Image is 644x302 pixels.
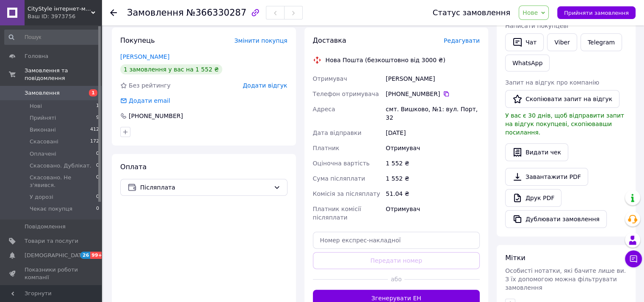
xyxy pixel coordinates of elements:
span: Повідомлення [25,223,66,231]
span: Нові [30,102,42,110]
button: Прийняти замовлення [557,6,636,19]
span: Скасовано. Не з'явився. [30,174,96,189]
div: смт. Вишково, №1: вул. Порт, 32 [384,102,481,125]
div: [PHONE_NUMBER] [386,90,480,98]
input: Номер експрес-накладної [313,232,480,249]
span: Прийняті [30,114,56,122]
span: Скасовано. Дублікат. [30,162,91,170]
span: У дорозі [30,193,53,201]
span: Мітки [505,254,525,262]
div: [PHONE_NUMBER] [128,112,184,120]
div: Повернутися назад [110,8,117,17]
span: Платник [313,145,340,151]
div: 51.04 ₴ [384,186,481,201]
button: Чат [505,33,544,51]
span: Змінити покупця [235,37,287,44]
span: Післяплата [140,183,270,192]
span: 0 [96,150,99,158]
span: Телефон отримувача [313,91,379,97]
a: Telegram [580,33,622,51]
span: 26 [80,252,90,259]
span: Оплачені [30,150,56,158]
span: 172 [90,138,99,146]
a: Viber [547,33,577,51]
span: [DEMOGRAPHIC_DATA] [25,252,87,259]
div: [DATE] [384,125,481,140]
span: Без рейтингу [129,82,171,89]
span: Отримувач [313,75,347,82]
a: Друк PDF [505,189,561,207]
span: Написати покупцеві [505,22,568,29]
input: Пошук [4,30,100,45]
span: Замовлення [25,89,60,97]
div: 1 замовлення у вас на 1 552 ₴ [120,64,222,74]
div: Додати email [119,96,171,105]
span: 0 [96,205,99,213]
div: Статус замовлення [433,8,511,17]
span: Нове [522,9,538,16]
span: Чекає покупця [30,205,72,213]
span: 0 [96,193,99,201]
span: 9 [96,114,99,122]
span: 99+ [90,252,104,259]
button: Чат з покупцем [625,250,642,267]
span: 0 [96,162,99,170]
div: [PERSON_NAME] [384,71,481,86]
span: Покупець [120,36,155,44]
span: Показники роботи компанії [25,266,78,281]
span: Оплата [120,163,146,171]
a: [PERSON_NAME] [120,53,169,60]
div: 1 552 ₴ [384,156,481,171]
a: Завантажити PDF [505,168,588,186]
span: 412 [90,126,99,134]
span: У вас є 30 днів, щоб відправити запит на відгук покупцеві, скопіювавши посилання. [505,112,624,136]
span: або [388,275,404,283]
span: Адреса [313,106,335,113]
div: 1 552 ₴ [384,171,481,186]
span: №366330287 [186,8,246,18]
span: Особисті нотатки, які бачите лише ви. З їх допомогою можна фільтрувати замовлення [505,267,626,291]
span: Доставка [313,36,346,44]
span: Редагувати [444,37,480,44]
span: Комісія за післяплату [313,190,380,197]
span: Додати відгук [243,82,287,89]
span: Виконані [30,126,56,134]
span: 1 [89,89,97,96]
span: Прийняти замовлення [564,10,629,16]
span: Оціночна вартість [313,160,370,167]
span: CityStylе iнтернет-магазин [28,5,91,13]
span: Запит на відгук про компанію [505,79,599,86]
span: 1 [96,102,99,110]
span: Товари та послуги [25,237,78,245]
button: Видати чек [505,143,568,161]
div: Отримувач [384,201,481,225]
div: Ваш ID: 3973756 [28,13,102,20]
span: Сума післяплати [313,175,365,182]
div: Додати email [128,96,171,105]
button: Скопіювати запит на відгук [505,90,619,108]
div: Отримувач [384,140,481,156]
span: Скасовані [30,138,58,146]
span: Платник комісії післяплати [313,206,361,221]
span: Замовлення та повідомлення [25,67,102,82]
button: Дублювати замовлення [505,210,607,228]
span: Замовлення [127,8,184,18]
span: Головна [25,52,48,60]
a: WhatsApp [505,55,550,71]
div: Нова Пошта (безкоштовно від 3000 ₴) [323,56,448,64]
span: 0 [96,174,99,189]
span: Дата відправки [313,129,362,136]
